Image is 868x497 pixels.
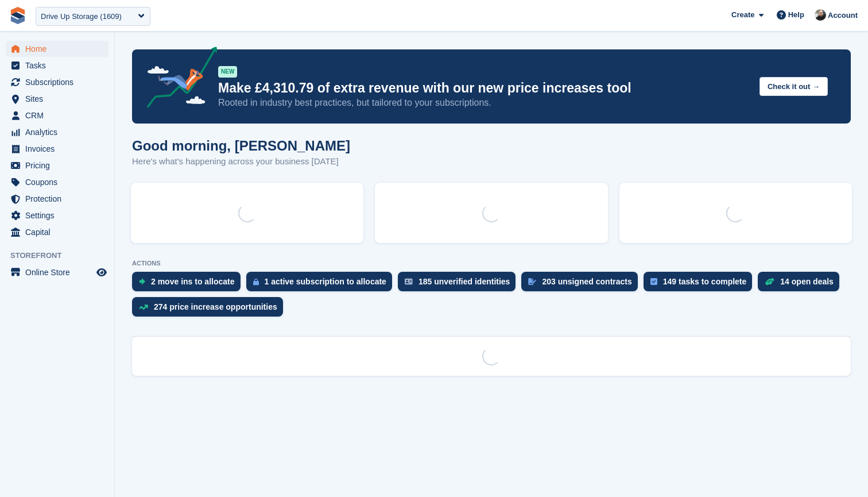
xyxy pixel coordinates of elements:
a: 185 unverified identities [398,272,522,297]
a: menu [6,41,108,57]
img: price-adjustments-announcement-icon-8257ccfd72463d97f412b2fc003d46551f7dbcb40ab6d574587a9cd5c0d94... [137,47,218,112]
img: verify_identity-adf6edd0f0f0b5bbfe63781bf79b02c33cf7c696d77639b501bdc392416b5a36.svg [405,278,413,285]
span: Analytics [25,124,94,140]
a: menu [6,157,108,174]
span: Account [828,10,858,21]
img: price_increase_opportunities-93ffe204e8149a01c8c9dc8f82e8f89637d9d84a8eef4429ea346261dce0b2c0.svg [139,305,148,310]
div: NEW [218,66,237,78]
div: 274 price increase opportunities [154,302,277,311]
p: Here's what's happening across your business [DATE] [132,155,350,168]
span: Storefront [10,250,114,261]
div: 14 open deals [780,277,834,286]
a: Preview store [95,265,108,279]
span: Pricing [25,157,94,174]
a: menu [6,264,108,280]
span: Tasks [25,57,94,74]
a: menu [6,124,108,140]
span: Protection [25,191,94,207]
span: Capital [25,224,94,240]
p: ACTIONS [132,260,851,267]
img: task-75834270c22a3079a89374b754ae025e5fb1db73e45f91037f5363f120a921f8.svg [650,278,657,285]
span: CRM [25,107,94,124]
div: 1 active subscription to allocate [265,277,386,286]
div: 149 tasks to complete [663,277,747,286]
a: 14 open deals [758,272,845,297]
span: Settings [25,207,94,224]
a: menu [6,57,108,74]
img: stora-icon-8386f47178a22dfd0bd8f6a31ec36ba5ce8667c1dd55bd0f319d3a0aa187defe.svg [9,7,26,24]
a: menu [6,91,108,107]
span: Help [788,9,804,21]
a: menu [6,174,108,190]
span: Create [731,9,754,21]
a: menu [6,224,108,240]
span: Subscriptions [25,74,94,90]
p: Make £4,310.79 of extra revenue with our new price increases tool [218,80,750,97]
div: 203 unsigned contracts [542,277,631,286]
span: Invoices [25,141,94,157]
a: 2 move ins to allocate [132,272,246,297]
a: menu [6,107,108,124]
p: Rooted in industry best practices, but tailored to your subscriptions. [218,97,750,109]
img: contract_signature_icon-13c848040528278c33f63329250d36e43548de30e8caae1d1a13099fd9432cc5.svg [528,278,536,285]
a: menu [6,74,108,90]
span: Sites [25,91,94,107]
a: 274 price increase opportunities [132,297,289,322]
a: menu [6,141,108,157]
button: Check it out → [759,77,828,96]
div: 2 move ins to allocate [151,277,235,286]
span: Online Store [25,264,94,280]
div: Drive Up Storage (1609) [41,11,122,22]
h1: Good morning, [PERSON_NAME] [132,138,350,153]
a: menu [6,191,108,207]
div: 185 unverified identities [418,277,510,286]
img: move_ins_to_allocate_icon-fdf77a2bb77ea45bf5b3d319d69a93e2d87916cf1d5bf7949dd705db3b84f3ca.svg [139,278,145,285]
a: 149 tasks to complete [644,272,758,297]
a: 203 unsigned contracts [521,272,643,297]
a: 1 active subscription to allocate [246,272,398,297]
a: menu [6,207,108,224]
img: Tom Huddleston [815,9,826,21]
span: Home [25,41,94,57]
span: Coupons [25,174,94,190]
img: deal-1b604bf984904fb50ccaf53a9ad4b4a5d6e5aea283cecdc64d6e3604feb123c2.svg [765,278,774,286]
img: active_subscription_to_allocate_icon-d502201f5373d7db506a760aba3b589e785aa758c864c3986d89f69b8ff3... [253,278,259,286]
